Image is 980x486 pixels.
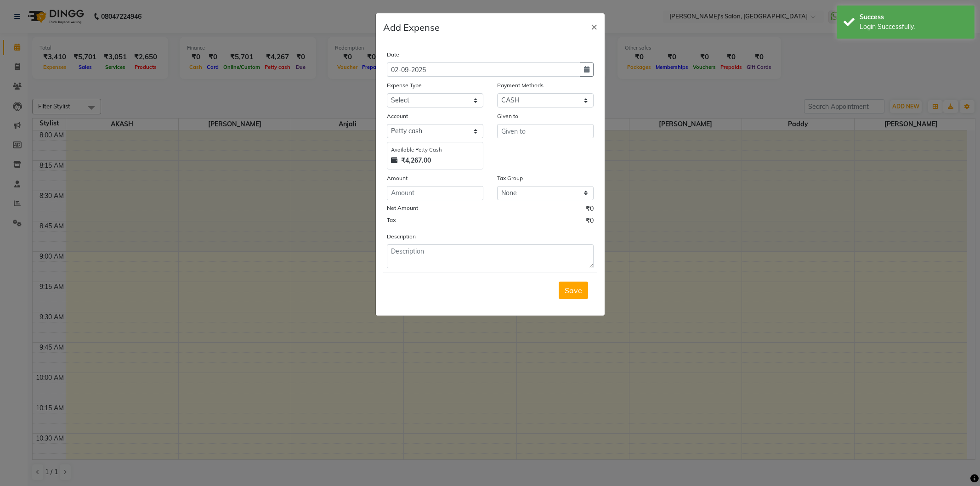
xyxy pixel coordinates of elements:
label: Account [387,112,408,120]
input: Given to [497,124,594,138]
label: Expense Type [387,81,422,90]
span: ₹0 [586,204,594,216]
label: Tax Group [497,174,523,182]
label: Tax [387,216,396,224]
strong: ₹4,267.00 [401,156,431,165]
label: Description [387,232,416,241]
label: Payment Methods [497,81,544,90]
span: × [591,19,597,33]
div: Success [860,12,968,22]
button: Close [583,13,605,39]
span: ₹0 [586,216,594,228]
button: Save [559,282,588,299]
h5: Add Expense [383,21,440,34]
div: Login Successfully. [860,22,968,32]
input: Amount [387,186,483,200]
label: Net Amount [387,204,418,212]
span: Save [565,286,582,295]
label: Amount [387,174,408,182]
label: Given to [497,112,518,120]
label: Date [387,51,399,59]
div: Available Petty Cash [391,146,479,154]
